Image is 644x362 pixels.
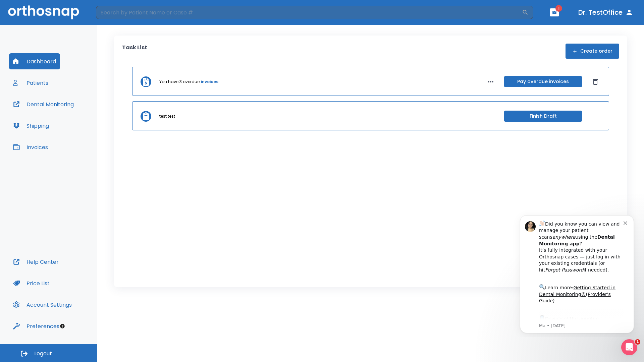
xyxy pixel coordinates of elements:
[504,76,582,87] button: Pay overdue invoices
[159,79,200,85] p: You have 3 overdue
[9,254,63,270] button: Help Center
[9,53,60,69] button: Dashboard
[9,118,53,134] button: Shipping
[9,275,54,291] button: Price List
[510,209,644,337] iframe: Intercom notifications message
[34,350,52,357] span: Logout
[29,105,114,139] div: Download the app: | ​ Let us know if you need help getting started!
[621,339,637,355] iframe: Intercom live chat
[9,75,52,91] button: Patients
[159,113,175,119] p: test test
[122,44,147,59] p: Task List
[9,297,76,313] button: Account Settings
[9,139,52,155] button: Invoices
[96,6,522,19] input: Search by Patient Name or Case #
[566,44,619,59] button: Create order
[8,5,79,19] img: Orthosnap
[114,10,119,16] button: Dismiss notification
[29,114,114,120] p: Message from Ma, sent 7w ago
[9,96,78,112] button: Dental Monitoring
[59,323,65,329] div: Tooltip anchor
[9,318,63,334] button: Preferences
[576,6,636,18] button: Dr. TestOffice
[504,111,582,122] button: Finish Draft
[590,76,601,87] button: Dismiss
[201,79,218,85] a: invoices
[555,5,562,12] span: 1
[635,339,640,345] span: 1
[29,107,89,119] a: App Store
